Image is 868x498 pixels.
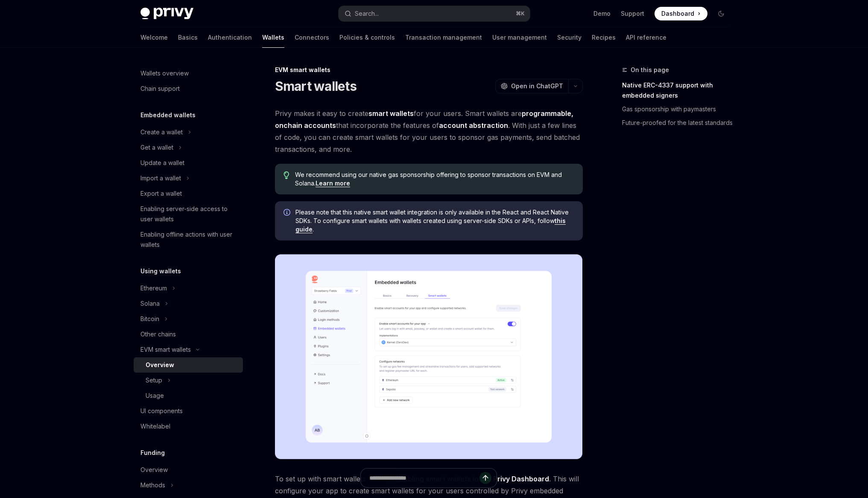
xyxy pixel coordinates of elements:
div: Wallets overview [140,68,189,78]
h5: Embedded wallets [140,110,196,120]
a: Whitelabel [134,419,243,434]
span: On this page [631,65,669,75]
a: Gas sponsorship with paymasters [622,102,735,116]
button: Toggle Create a wallet section [134,124,243,140]
div: Search... [355,9,379,19]
div: Methods [140,480,165,490]
div: Whitelabel [140,421,170,431]
button: Toggle Ethereum section [134,281,243,296]
button: Toggle EVM smart wallets section [134,342,243,357]
a: Dashboard [655,7,707,20]
a: Wallets overview [134,66,243,81]
a: Update a wallet [134,155,243,171]
div: Usage [146,391,164,401]
button: Toggle Setup section [134,373,243,388]
a: Demo [593,9,611,18]
a: Other chains [134,327,243,342]
div: Other chains [140,329,176,339]
a: Learn more [316,180,350,187]
div: Export a wallet [140,188,182,199]
button: Toggle Solana section [134,296,243,311]
a: account abstraction [439,121,508,130]
button: Toggle Get a wallet section [134,140,243,155]
input: Ask a question... [369,469,479,487]
img: Sample enable smart wallets [275,254,583,459]
a: Policies & controls [339,27,395,48]
svg: Info [283,209,292,217]
button: Toggle Bitcoin section [134,311,243,327]
a: Connectors [295,27,329,48]
a: User management [492,27,547,48]
a: Usage [134,388,243,403]
span: Please note that this native smart wallet integration is only available in the React and React Na... [295,208,574,234]
span: Open in ChatGPT [511,82,563,90]
a: Chain support [134,81,243,96]
div: Import a wallet [140,173,181,183]
a: Transaction management [405,27,482,48]
span: ⌘ K [516,10,525,17]
button: Send message [479,472,491,484]
div: Enabling server-side access to user wallets [140,204,238,224]
a: Wallets [262,27,284,48]
div: Overview [146,360,174,370]
a: Welcome [140,27,168,48]
a: API reference [626,27,666,48]
a: Security [557,27,582,48]
a: Export a wallet [134,186,243,201]
a: Overview [134,462,243,478]
a: Enabling server-side access to user wallets [134,201,243,227]
a: Recipes [592,27,616,48]
button: Toggle Import a wallet section [134,171,243,186]
svg: Tip [283,171,289,179]
div: Bitcoin [140,314,159,324]
div: Update a wallet [140,158,184,168]
div: Create a wallet [140,127,183,137]
button: Open search [339,6,530,21]
div: Setup [146,375,162,385]
a: Native ERC-4337 support with embedded signers [622,78,735,102]
a: Overview [134,357,243,373]
div: EVM smart wallets [275,66,583,74]
a: Support [621,9,644,18]
button: Toggle Methods section [134,478,243,493]
h5: Funding [140,448,165,458]
div: Solana [140,298,160,309]
a: Authentication [208,27,252,48]
div: Overview [140,465,168,475]
span: Dashboard [661,9,694,18]
img: dark logo [140,8,193,20]
div: Ethereum [140,283,167,293]
div: Enabling offline actions with user wallets [140,229,238,250]
span: Privy makes it easy to create for your users. Smart wallets are that incorporate the features of ... [275,107,583,155]
a: Future-proofed for the latest standards [622,116,735,130]
a: Enabling offline actions with user wallets [134,227,243,252]
div: Chain support [140,84,180,94]
a: UI components [134,403,243,419]
div: EVM smart wallets [140,345,191,355]
h5: Using wallets [140,266,181,276]
button: Toggle dark mode [714,7,728,20]
div: UI components [140,406,183,416]
span: We recommend using our native gas sponsorship offering to sponsor transactions on EVM and Solana. [295,171,574,188]
strong: smart wallets [368,109,414,118]
div: Get a wallet [140,142,173,153]
button: Open in ChatGPT [495,79,568,93]
h1: Smart wallets [275,78,357,94]
a: Basics [178,27,198,48]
